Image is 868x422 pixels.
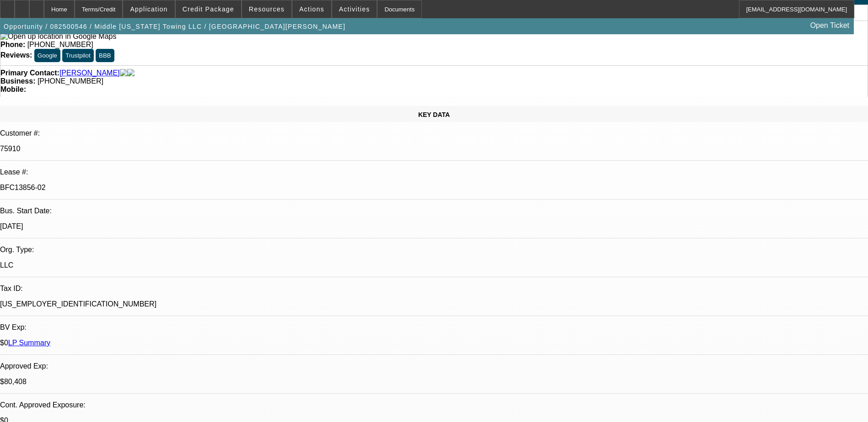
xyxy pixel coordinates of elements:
button: Google [34,49,60,62]
span: Actions [299,5,324,13]
button: Actions [292,0,331,18]
span: KEY DATA [418,111,450,118]
span: Application [130,5,167,13]
a: LP Summary [8,339,50,347]
a: [PERSON_NAME] [59,69,120,77]
img: linkedin-icon.png [127,69,135,77]
img: facebook-icon.png [120,69,127,77]
button: BBB [96,49,114,62]
button: Application [123,0,174,18]
button: Activities [332,0,377,18]
a: Open Ticket [807,18,853,33]
span: Opportunity / 082500546 / Middle [US_STATE] Towing LLC / [GEOGRAPHIC_DATA][PERSON_NAME] [4,23,345,30]
a: View Google Maps [0,32,116,40]
button: Resources [242,0,291,18]
strong: Reviews: [0,51,32,59]
span: Resources [249,5,285,13]
button: Credit Package [176,0,241,18]
strong: Phone: [0,41,25,48]
button: Trustpilot [62,49,93,62]
strong: Mobile: [0,85,26,93]
strong: Business: [0,77,35,85]
strong: Primary Contact: [0,69,59,77]
span: Activities [339,5,370,13]
span: [PHONE_NUMBER] [27,41,93,48]
span: Credit Package [183,5,234,13]
span: [PHONE_NUMBER] [38,77,103,85]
